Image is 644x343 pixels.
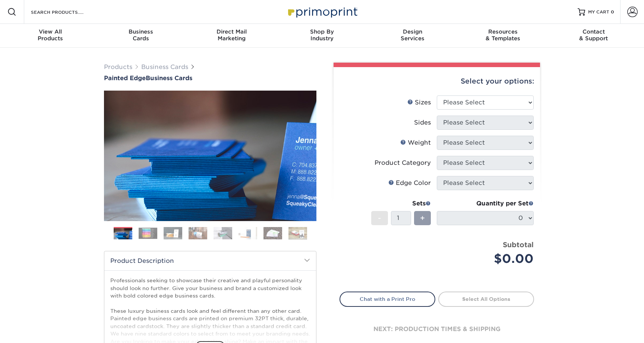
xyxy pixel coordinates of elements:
[104,75,316,82] a: Painted EdgeBusiness Cards
[367,24,458,48] a: DesignServices
[214,227,232,240] img: Business Cards 05
[96,28,186,42] div: Cards
[340,292,435,306] a: Chat with a Print Pro
[285,4,359,20] img: Primoprint
[340,67,534,95] div: Select your options:
[114,224,132,243] img: Business Cards 01
[458,24,548,48] a: Resources& Templates
[104,63,132,70] a: Products
[371,199,431,208] div: Sets
[186,28,277,42] div: Marketing
[96,28,186,35] span: Business
[96,24,186,48] a: BusinessCards
[407,98,431,107] div: Sizes
[458,28,548,35] span: Resources
[458,28,548,42] div: & Templates
[420,213,425,224] span: +
[186,28,277,35] span: Direct Mail
[5,28,96,42] div: Products
[375,158,431,167] div: Product Category
[367,28,458,42] div: Services
[141,63,188,70] a: Business Cards
[139,227,157,239] img: Business Cards 02
[186,24,277,48] a: Direct MailMarketing
[367,28,458,35] span: Design
[277,24,367,48] a: Shop ByIndustry
[104,75,146,82] span: Painted Edge
[277,28,367,42] div: Industry
[414,118,431,127] div: Sides
[277,28,367,35] span: Shop By
[263,227,282,240] img: Business Cards 07
[388,179,431,188] div: Edge Color
[288,227,307,240] img: Business Cards 08
[548,24,639,48] a: Contact& Support
[611,9,614,15] span: 0
[5,24,96,48] a: View AllProducts
[164,227,182,240] img: Business Cards 03
[5,28,96,35] span: View All
[442,250,534,268] div: $0.00
[400,138,431,147] div: Weight
[503,240,534,249] strong: Subtotal
[548,28,639,35] span: Contact
[239,227,257,240] img: Business Cards 06
[104,251,316,270] h2: Product Description
[30,7,103,16] input: SEARCH PRODUCTS.....
[438,292,534,306] a: Select All Options
[437,199,534,208] div: Quantity per Set
[588,9,609,15] span: MY CART
[378,213,381,224] span: -
[104,50,316,262] img: Painted Edge 01
[104,75,316,82] h1: Business Cards
[548,28,639,42] div: & Support
[189,227,207,240] img: Business Cards 04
